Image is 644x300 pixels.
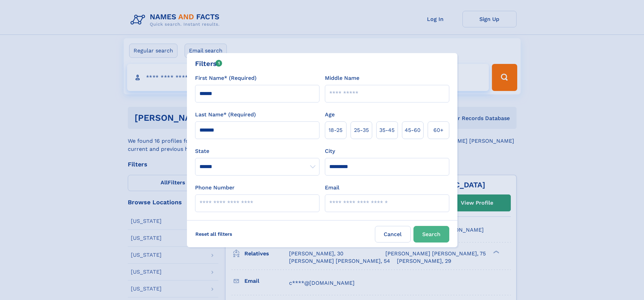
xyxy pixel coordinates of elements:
[379,126,395,134] span: 35‑45
[325,184,339,192] label: Email
[354,126,369,134] span: 25‑35
[195,111,256,119] label: Last Name* (Required)
[325,147,335,155] label: City
[405,126,421,134] span: 45‑60
[191,226,237,242] label: Reset all filters
[195,74,257,82] label: First Name* (Required)
[325,111,335,119] label: Age
[375,226,411,243] label: Cancel
[195,147,319,155] label: State
[413,226,449,243] button: Search
[433,126,444,134] span: 60+
[329,126,342,134] span: 18‑25
[195,59,222,69] div: Filters
[195,184,235,192] label: Phone Number
[325,74,359,82] label: Middle Name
